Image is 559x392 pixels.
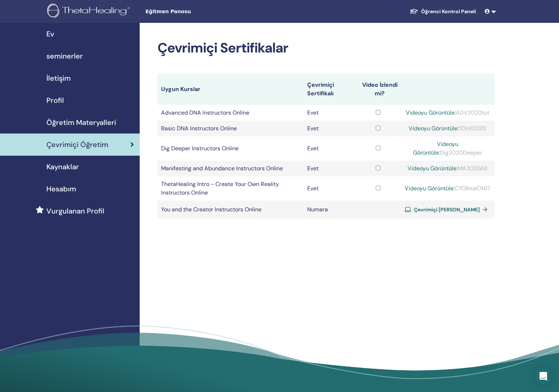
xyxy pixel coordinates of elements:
[158,201,303,218] td: You and the Creator Instructors Online
[158,176,303,201] td: ThetaHealing Intro - Create Your Own Reality Instructors Online
[46,117,116,128] span: Öğretim Materyalleri
[404,140,491,157] div: Dig2020Deeper
[46,95,64,106] span: Profil
[404,124,491,133] div: TOnl!2020
[46,139,108,150] span: Çevrimiçi Öğretim
[535,368,552,385] div: Open Intercom Messenger
[413,140,458,156] a: Videoyu Görüntüle:
[304,74,356,105] th: Çevrimiçi Sertifikalı
[46,73,71,84] span: İletişim
[46,29,54,39] span: Ev
[356,74,400,105] th: Video İzlendi mi?
[158,40,495,56] h2: Çevrimiçi Sertifikalar
[409,125,459,132] a: Videoyu Görüntüle:
[46,51,83,61] span: seminerler
[158,136,303,161] td: Dig Deeper Instructors Online
[46,184,76,194] span: Hesabım
[158,74,303,105] th: Uygun Kurslar
[304,121,356,136] td: Evet
[405,185,455,192] a: Videoyu Görüntüle:
[404,5,482,18] a: Öğrenci Kontrol Paneli
[404,109,491,117] div: ADV2020tut
[304,161,356,176] td: Evet
[46,206,104,216] span: Vurgulanan Profil
[304,176,356,201] td: Evet
[304,136,356,161] td: Evet
[158,105,303,121] td: Advanced DNA Instructors Online
[158,121,303,136] td: Basic DNA Instructors Online
[404,164,491,173] div: MA2020AB
[414,206,480,213] span: Çevrimiçi [PERSON_NAME]
[410,8,418,14] img: graduation-cap-white.svg
[304,105,356,121] td: Evet
[304,201,356,218] td: Numara
[404,184,491,193] div: CYORealON17
[145,8,253,15] span: Eğitmen Panosu
[406,109,456,116] a: Videoyu Görüntüle:
[405,204,490,215] a: Çevrimiçi [PERSON_NAME]
[47,4,133,20] img: logo.png
[46,161,79,172] span: Kaynaklar
[158,161,303,176] td: Manifesting and Abundance Instructors Online
[408,165,458,172] a: Videoyu Görüntüle:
